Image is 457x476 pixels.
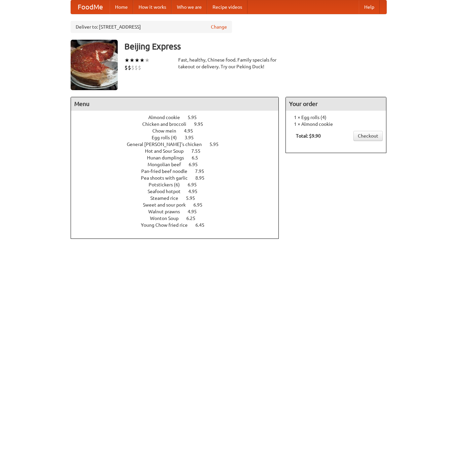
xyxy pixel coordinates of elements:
[71,0,110,14] a: FoodMe
[152,135,184,140] span: Egg rolls (4)
[210,142,225,147] span: 5.95
[71,97,279,111] h4: Menu
[211,24,227,30] a: Change
[189,162,204,167] span: 6.95
[148,209,209,214] a: Walnut prawns 4.95
[195,222,211,228] span: 6.45
[150,216,185,221] span: Wonton Soup
[150,195,207,201] a: Steamed rice 5.95
[71,21,232,33] div: Deliver to: [STREET_ADDRESS]
[141,175,194,181] span: Pea shoots with garlic
[152,135,206,140] a: Egg rolls (4) 3.95
[193,202,209,208] span: 6.95
[186,195,202,201] span: 5.95
[148,189,210,194] a: Seafood hotpot 4.95
[127,142,231,147] a: General [PERSON_NAME]'s chicken 5.95
[143,202,215,208] a: Sweet and sour pork 6.95
[289,121,383,127] li: 1 × Almond cookie
[145,148,213,154] a: Hot and Sour Soup 7.55
[152,128,183,134] span: Chow mein
[191,148,207,154] span: 7.55
[142,121,193,127] span: Chicken and broccoli
[129,57,135,64] li: ★
[296,133,321,139] b: Total: $9.90
[131,64,135,71] li: $
[286,97,386,111] h4: Your order
[124,64,128,71] li: $
[141,175,217,181] a: Pea shoots with garlic 8.95
[149,182,187,187] span: Potstickers (6)
[184,128,200,134] span: 4.95
[148,162,188,167] span: Mongolian beef
[353,131,383,141] a: Checkout
[148,115,187,120] span: Almond cookie
[150,216,208,221] a: Wonton Soup 6.25
[135,64,138,71] li: $
[192,155,205,160] span: 6.5
[141,169,217,174] a: Pan-fried beef noodle 7.95
[143,202,192,208] span: Sweet and sour pork
[188,115,203,120] span: 5.95
[147,155,211,160] a: Hunan dumplings 6.5
[195,175,211,181] span: 8.95
[145,57,150,64] li: ★
[195,169,211,174] span: 7.95
[141,222,217,228] a: Young Chow fried rice 6.45
[152,128,205,134] a: Chow mein 4.95
[188,209,203,214] span: 4.95
[127,142,208,147] span: General [PERSON_NAME]'s chicken
[359,0,380,14] a: Help
[124,57,129,64] li: ★
[150,195,185,201] span: Steamed rice
[142,121,216,127] a: Chicken and broccoli 9.95
[289,114,383,121] li: 1 × Egg rolls (4)
[188,189,204,194] span: 4.95
[141,222,194,228] span: Young Chow fried rice
[145,148,190,154] span: Hot and Sour Soup
[147,155,191,160] span: Hunan dumplings
[188,182,203,187] span: 6.95
[141,169,194,174] span: Pan-fried beef noodle
[135,57,140,64] li: ★
[138,64,141,71] li: $
[133,0,172,14] a: How it works
[124,40,387,53] h3: Beijing Express
[186,216,202,221] span: 6.25
[128,64,131,71] li: $
[148,209,187,214] span: Walnut prawns
[148,162,210,167] a: Mongolian beef 6.95
[194,121,210,127] span: 9.95
[110,0,133,14] a: Home
[140,57,145,64] li: ★
[71,40,118,90] img: angular.jpg
[207,0,247,14] a: Recipe videos
[185,135,200,140] span: 3.95
[148,115,209,120] a: Almond cookie 5.95
[178,57,279,70] div: Fast, healthy, Chinese food. Family specials for takeout or delivery. Try our Peking Duck!
[149,182,209,187] a: Potstickers (6) 6.95
[148,189,187,194] span: Seafood hotpot
[172,0,207,14] a: Who we are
